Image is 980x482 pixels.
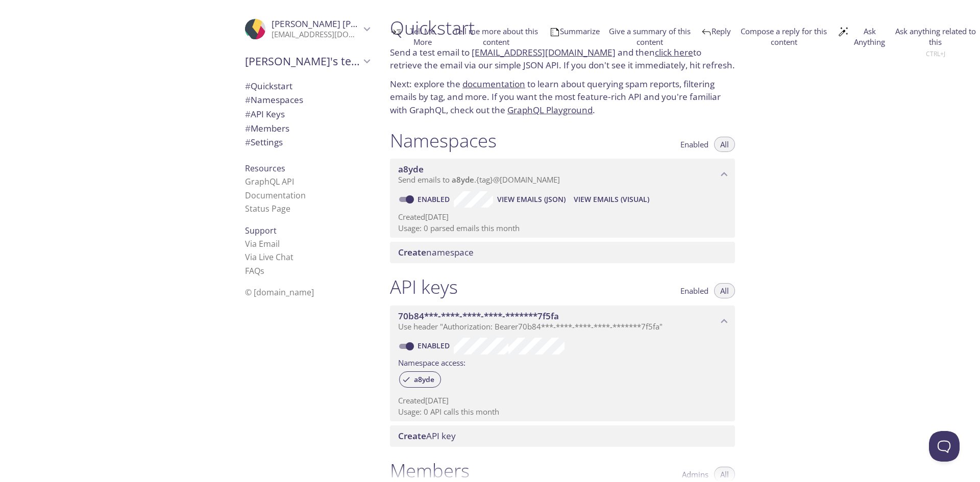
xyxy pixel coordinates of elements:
button: ReplyCompose a reply for this content [700,26,837,59]
button: View Emails (JSON) [493,191,570,208]
a: GraphQL Playground [507,104,593,116]
a: Status Page [245,203,290,214]
div: Quickstart [237,79,378,93]
label: Namespace access: [398,354,465,369]
a: Enabled [416,194,454,204]
span: Create [398,246,426,258]
a: Via Live Chat [245,251,293,263]
span: # [245,80,251,92]
span: Compose a reply for this content [731,26,837,59]
button: Ask AnythingAsk anything related to thisCTRL+J [837,26,980,59]
div: Bramhanand's team [237,48,378,74]
a: FAQ [245,265,264,276]
iframe: Help Scout Beacon - Open [929,431,960,462]
p: Created [DATE] [398,395,727,406]
div: a8yde namespace [390,159,735,190]
span: Namespaces [245,94,303,106]
a: Enabled [416,341,454,350]
span: s [260,265,264,276]
span: Tell me more about this content [444,26,549,59]
div: Create namespace [390,242,735,263]
span: [PERSON_NAME]'s team [245,54,360,68]
p: Send a test email to and then to retrieve the email via our simple JSON API. If you don't see it ... [390,46,735,72]
span: [PERSON_NAME] [PERSON_NAME] [272,18,411,30]
a: Documentation [245,190,306,201]
span: Members [245,122,289,134]
span: API key [398,430,456,442]
div: Create API Key [390,425,735,447]
span: View Emails (JSON) [497,193,566,206]
button: Enabled [674,137,715,152]
span: Quickstart [245,80,292,92]
button: All [714,137,735,152]
a: Via Email [245,238,280,249]
button: Enabled [674,283,715,298]
span: Settings [245,136,283,148]
p: Usage: 0 API calls this month [398,407,727,417]
span: # [245,94,251,106]
p: Created [DATE] [398,212,727,222]
button: All [714,283,735,298]
span: Support [245,225,277,236]
a: documentation [462,78,525,90]
span: a8yde [398,163,424,175]
span: View Emails (Visual) [574,193,649,206]
span: Give a summary of this content [600,26,700,59]
span: API Keys [245,108,285,120]
span: CTRL+J [926,49,945,58]
h1: Members [390,459,470,482]
span: # [245,136,251,148]
h1: Quickstart [390,16,735,39]
h1: API keys [390,275,458,298]
p: Usage: 0 parsed emails this month [398,223,727,234]
span: a8yde [452,174,474,185]
span: # [245,122,251,134]
span: a8yde [408,375,440,384]
div: API Keys [237,107,378,121]
div: a8yde [399,371,441,388]
button: Tell Me MoreTell me more about this content [390,26,549,59]
div: Namespaces [237,93,378,107]
h1: Namespaces [390,129,497,152]
span: # [245,108,251,120]
button: View Emails (Visual) [570,191,653,208]
span: namespace [398,246,474,258]
span: Create [398,430,426,442]
span: © [DOMAIN_NAME] [245,287,314,298]
div: Bramhanand Karlekar [237,12,378,46]
p: Next: explore the to learn about querying spam reports, filtering emails by tag, and more. If you... [390,78,735,117]
div: Members [237,121,378,136]
span: Resources [245,163,285,174]
button: SummarizeGive a summary of this content [549,26,700,59]
div: Team Settings [237,135,378,149]
span: Ask anything related to this [891,26,980,59]
a: GraphQL API [245,176,294,187]
span: Send emails to . {tag} @[DOMAIN_NAME] [398,174,560,185]
p: [EMAIL_ADDRESS][DOMAIN_NAME] [272,30,360,40]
